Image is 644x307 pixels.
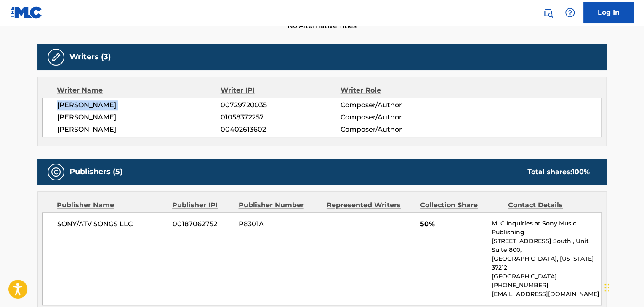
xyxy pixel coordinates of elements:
div: Represented Writers [327,200,414,210]
div: Publisher Number [238,200,320,210]
div: Writer IPI [221,85,341,95]
div: Publisher Name [57,200,166,210]
span: Composer/Author [340,124,449,135]
div: Help [562,4,578,21]
span: 100 % [572,168,590,176]
img: search [543,8,553,18]
img: help [565,8,575,18]
iframe: Chat Widget [602,267,644,307]
div: Drag [604,275,609,300]
span: SONY/ATV SONGS LLC [57,219,166,229]
div: Contact Details [508,200,590,210]
span: No Alternative Titles [37,21,607,31]
p: [STREET_ADDRESS] South , Unit Suite 800, [492,237,601,254]
span: [PERSON_NAME] [57,124,221,135]
h5: Writers (3) [69,52,111,62]
div: Writer Role [340,85,449,95]
a: Public Search [540,4,556,21]
span: P8301A [239,219,320,229]
span: 00187062752 [173,219,232,229]
div: Collection Share [420,200,502,210]
h5: Publishers (5) [69,167,122,177]
span: [PERSON_NAME] [57,100,221,110]
div: Writer Name [57,85,221,95]
p: [GEOGRAPHIC_DATA] [492,272,601,281]
div: Publisher IPI [172,200,232,210]
span: [PERSON_NAME] [57,112,221,122]
img: MLC Logo [10,6,43,19]
span: Composer/Author [340,112,449,122]
p: [EMAIL_ADDRESS][DOMAIN_NAME] [492,290,601,299]
span: 00729720035 [221,100,340,110]
span: 00402613602 [221,124,340,135]
p: [GEOGRAPHIC_DATA], [US_STATE] 37212 [492,254,601,272]
span: Composer/Author [340,100,449,110]
img: Publishers [51,167,61,177]
div: Total shares: [527,167,590,177]
img: Writers [51,52,61,62]
span: 01058372257 [221,112,340,122]
a: Log In [583,2,634,23]
span: 50% [420,219,485,229]
p: MLC Inquiries at Sony Music Publishing [492,219,601,237]
p: [PHONE_NUMBER] [492,281,601,290]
